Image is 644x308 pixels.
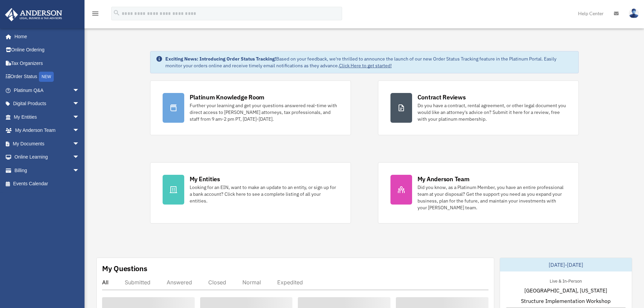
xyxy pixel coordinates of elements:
div: Did you know, as a Platinum Member, you have an entire professional team at your disposal? Get th... [418,184,566,211]
a: Online Ordering [5,43,90,57]
span: arrow_drop_down [73,110,86,124]
div: Looking for an EIN, want to make an update to an entity, or sign up for a bank account? Click her... [190,184,338,204]
a: My Entities Looking for an EIN, want to make an update to an entity, or sign up for a bank accoun... [150,162,351,223]
span: Structure Implementation Workshop [521,297,611,305]
span: arrow_drop_down [73,97,86,111]
img: Anderson Advisors Platinum Portal [3,8,64,21]
img: User Pic [629,8,639,18]
div: Based on your feedback, we're thrilled to announce the launch of our new Order Status Tracking fe... [165,55,573,69]
div: Live & In-Person [544,277,587,284]
div: My Entities [190,175,220,183]
span: arrow_drop_down [73,124,86,138]
span: [GEOGRAPHIC_DATA], [US_STATE] [524,286,607,294]
a: Order StatusNEW [5,70,90,84]
a: My Anderson Teamarrow_drop_down [5,124,90,137]
a: Platinum Knowledge Room Further your learning and get your questions answered real-time with dire... [150,80,351,135]
i: search [113,9,120,17]
a: My Documentsarrow_drop_down [5,137,90,150]
div: Contract Reviews [418,93,466,101]
a: My Anderson Team Did you know, as a Platinum Member, you have an entire professional team at your... [378,162,579,223]
div: All [102,279,109,286]
a: Digital Productsarrow_drop_down [5,97,90,111]
div: [DATE]-[DATE] [500,258,632,271]
a: Online Learningarrow_drop_down [5,150,90,164]
span: arrow_drop_down [73,164,86,177]
div: NEW [39,72,54,82]
div: Platinum Knowledge Room [190,93,265,101]
div: Do you have a contract, rental agreement, or other legal document you would like an attorney's ad... [418,102,566,122]
a: Platinum Q&Aarrow_drop_down [5,84,90,97]
i: menu [91,9,99,18]
div: Answered [167,279,192,286]
div: Submitted [125,279,150,286]
a: My Entitiesarrow_drop_down [5,110,90,124]
a: menu [91,12,99,18]
a: Home [5,30,86,43]
div: Expedited [277,279,303,286]
div: Closed [208,279,226,286]
a: Billingarrow_drop_down [5,164,90,177]
div: Further your learning and get your questions answered real-time with direct access to [PERSON_NAM... [190,102,338,122]
strong: Exciting News: Introducing Order Status Tracking! [165,56,276,62]
a: Events Calendar [5,177,90,191]
div: My Anderson Team [418,175,470,183]
a: Contract Reviews Do you have a contract, rental agreement, or other legal document you would like... [378,80,579,135]
span: arrow_drop_down [73,137,86,151]
a: Tax Organizers [5,56,90,70]
div: Normal [242,279,261,286]
div: My Questions [102,263,147,274]
span: arrow_drop_down [73,84,86,97]
a: Click Here to get started! [339,63,392,69]
span: arrow_drop_down [73,150,86,164]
